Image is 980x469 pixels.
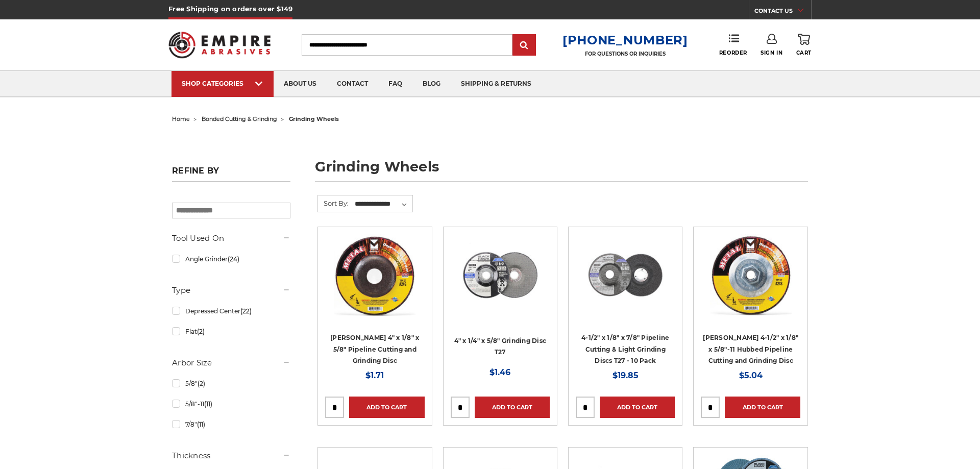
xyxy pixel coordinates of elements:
[197,421,205,428] span: (11)
[739,371,763,380] span: $5.04
[475,397,550,418] a: Add to Cart
[378,71,412,97] a: faq
[172,250,290,268] a: Angle Grinder
[197,328,205,335] span: (2)
[202,115,277,122] a: bonded cutting & grinding
[172,450,290,462] h5: Thickness
[600,397,675,418] a: Add to Cart
[204,400,212,408] span: (11)
[325,234,424,333] a: Mercer 4" x 1/8" x 5/8 Cutting and Light Grinding Wheel
[172,415,290,433] a: 7/8"
[172,232,290,244] h5: Tool Used On
[719,34,747,56] a: Reorder
[172,115,190,122] a: home
[703,334,798,364] a: [PERSON_NAME] 4-1/2" x 1/8" x 5/8"-11 Hubbed Pipeline Cutting and Grinding Disc
[172,302,290,320] a: Depressed Center
[754,5,811,19] a: CONTACT US
[172,284,290,297] h5: Type
[489,367,510,377] span: $1.46
[318,195,349,211] label: Sort By:
[719,50,747,56] span: Reorder
[172,323,290,340] a: Flat
[327,71,378,97] a: contact
[334,234,415,316] img: Mercer 4" x 1/8" x 5/8 Cutting and Light Grinding Wheel
[796,34,812,56] a: Cart
[172,375,290,392] a: 5/8"
[701,234,800,333] a: Mercer 4-1/2" x 1/8" x 5/8"-11 Hubbed Cutting and Light Grinding Wheel
[514,35,534,56] input: Submit
[576,234,675,333] a: View of Black Hawk's 4 1/2 inch T27 pipeline disc, showing both front and back of the grinding wh...
[182,80,263,87] div: SHOP CATEGORIES
[796,50,812,56] span: Cart
[562,33,688,47] a: [PHONE_NUMBER]
[584,234,666,316] img: View of Black Hawk's 4 1/2 inch T27 pipeline disc, showing both front and back of the grinding wh...
[172,166,290,182] h5: Refine by
[289,115,339,122] span: grinding wheels
[612,371,639,380] span: $19.85
[459,234,541,316] img: 4 inch BHA grinding wheels
[198,380,205,387] span: (2)
[353,196,412,212] select: Sort By:
[562,51,688,57] p: FOR QUESTIONS OR INQUIRIES
[240,307,252,315] span: (22)
[330,334,419,364] a: [PERSON_NAME] 4" x 1/8" x 5/8" Pipeline Cutting and Grinding Disc
[451,234,550,333] a: 4 inch BHA grinding wheels
[412,71,451,97] a: blog
[228,255,239,263] span: (24)
[761,50,782,56] span: Sign In
[315,160,808,182] h1: grinding wheels
[710,234,792,316] img: Mercer 4-1/2" x 1/8" x 5/8"-11 Hubbed Cutting and Light Grinding Wheel
[725,397,800,418] a: Add to Cart
[168,25,271,65] img: Empire Abrasives
[172,357,290,369] h5: Arbor Size
[581,334,669,364] a: 4-1/2" x 1/8" x 7/8" Pipeline Cutting & Light Grinding Discs T27 - 10 Pack
[365,371,384,380] span: $1.71
[451,71,542,97] a: shipping & returns
[274,71,327,97] a: about us
[172,395,290,413] a: 5/8"-11
[349,397,424,418] a: Add to Cart
[454,337,547,356] a: 4" x 1/4" x 5/8" Grinding Disc T27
